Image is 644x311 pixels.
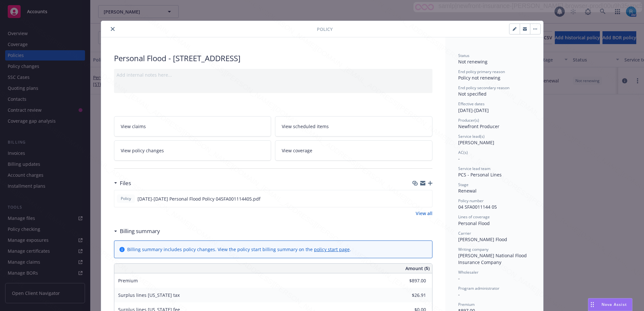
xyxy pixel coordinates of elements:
[458,85,509,90] span: End policy secondary reason
[458,231,471,236] span: Carrier
[601,302,627,307] span: Nova Assist
[405,265,430,272] span: Amount ($)
[424,195,430,202] button: preview file
[458,166,490,171] span: Service lead team
[114,116,271,137] a: View claims
[118,278,138,284] span: Premium
[458,291,460,297] span: -
[458,220,530,227] div: Personal Flood
[137,195,260,202] span: [DATE]-[DATE] Personal Flood Policy 04SFA001114405.pdf
[458,123,499,129] span: Newfront Producer
[458,59,488,65] span: Not renewing
[458,198,484,203] span: Policy number
[458,252,528,265] span: [PERSON_NAME] National Flood Insurance Company
[458,172,502,178] span: PCS - Personal Lines
[458,247,488,252] span: Writing company
[458,134,485,139] span: Service lead(s)
[458,155,460,162] span: -
[458,275,460,281] span: -
[317,26,333,33] span: Policy
[458,150,468,155] span: AC(s)
[458,236,507,242] span: [PERSON_NAME] Flood
[114,140,271,161] a: View policy changes
[458,286,499,291] span: Program administrator
[275,116,432,137] a: View scheduled items
[458,101,485,107] span: Effective dates
[458,302,475,307] span: Premium
[458,188,477,194] span: Renewal
[120,179,131,187] h3: Files
[114,53,432,64] div: Personal Flood - [STREET_ADDRESS]
[388,276,430,286] input: 0.00
[458,214,490,220] span: Lines of coverage
[109,25,117,33] button: close
[458,204,497,210] span: 04 SFA0011144 05
[120,227,160,235] h3: Billing summary
[416,210,432,217] a: View all
[458,91,487,97] span: Not specified
[119,196,132,202] span: Policy
[127,246,351,253] div: Billing summary includes policy changes. View the policy start billing summary on the .
[588,298,596,311] div: Drag to move
[458,118,479,123] span: Producer(s)
[588,298,632,311] button: Nova Assist
[413,195,419,202] button: download file
[458,101,530,113] div: [DATE] - [DATE]
[388,290,430,300] input: 0.00
[121,123,146,130] span: View claims
[458,182,469,187] span: Stage
[114,179,131,187] div: Files
[314,246,350,252] a: policy start page
[117,71,430,78] div: Add internal notes here...
[458,69,505,74] span: End policy primary reason
[121,147,164,154] span: View policy changes
[458,269,478,275] span: Wholesaler
[275,140,432,161] a: View coverage
[282,123,329,130] span: View scheduled items
[458,139,494,146] span: [PERSON_NAME]
[458,53,469,58] span: Status
[114,227,160,235] div: Billing summary
[118,292,180,298] span: Surplus lines [US_STATE] tax
[458,75,500,81] span: Policy not renewing
[282,147,312,154] span: View coverage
